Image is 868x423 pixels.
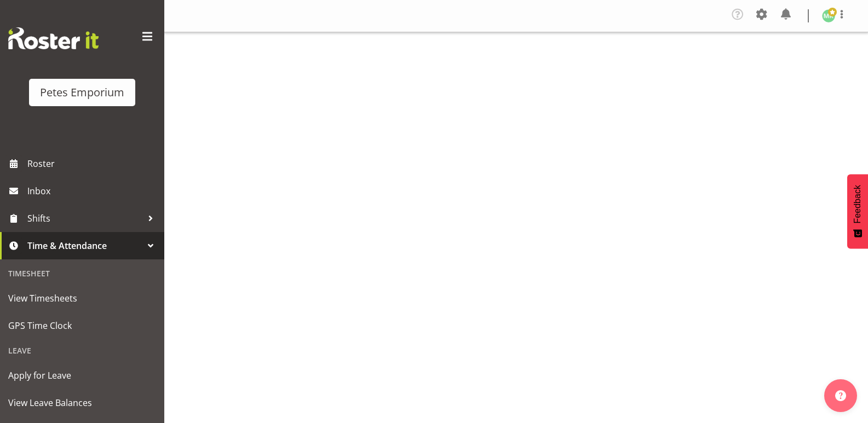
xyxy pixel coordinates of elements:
[8,367,156,384] span: Apply for Leave
[3,389,162,416] a: View Leave Balances
[8,395,156,411] span: View Leave Balances
[3,312,162,339] a: GPS Time Clock
[822,9,835,22] img: melanie-richardson713.jpg
[8,317,156,334] span: GPS Time Clock
[3,285,162,312] a: View Timesheets
[835,390,846,401] img: help-xxl-2.png
[27,155,159,172] span: Roster
[27,210,142,227] span: Shifts
[8,27,99,49] img: Rosterit website logo
[27,237,142,254] span: Time & Attendance
[8,290,156,306] span: View Timesheets
[3,339,162,362] div: Leave
[853,185,863,223] span: Feedback
[3,262,162,285] div: Timesheet
[847,174,868,248] button: Feedback - Show survey
[3,362,162,389] a: Apply for Leave
[40,84,124,101] div: Petes Emporium
[27,183,159,199] span: Inbox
